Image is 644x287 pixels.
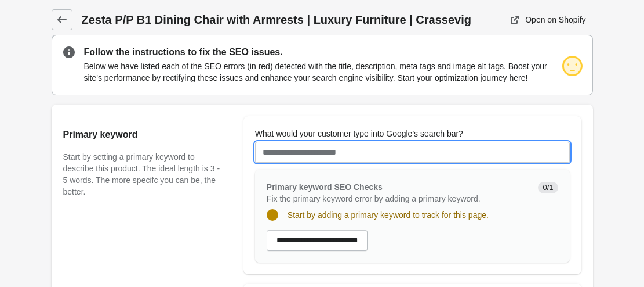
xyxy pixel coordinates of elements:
[255,128,463,139] label: What would your customer type into Google's search bar?
[84,45,581,59] p: Follow the instructions to fix the SEO issues.
[504,9,592,30] a: Open on Shopify
[84,60,581,84] p: Below we have listed each of the SEO errors (in red) detected with the title, description, meta t...
[288,210,489,220] span: Start by adding a primary keyword to track for this page.
[63,151,220,198] p: Start by setting a primary keyword to describe this product. The ideal length is 3 - 5 words. The...
[63,128,220,142] h2: Primary keyword
[82,12,483,28] h1: Zesta P/P B1 Dining Chair with Armrests | Luxury Furniture | Crassevig
[538,182,558,193] span: 0/1
[267,193,529,205] p: Fix the primary keyword error by adding a primary keyword.
[561,55,584,78] img: ok.png
[267,182,383,192] span: Primary keyword SEO Checks
[525,15,585,24] div: Open on Shopify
